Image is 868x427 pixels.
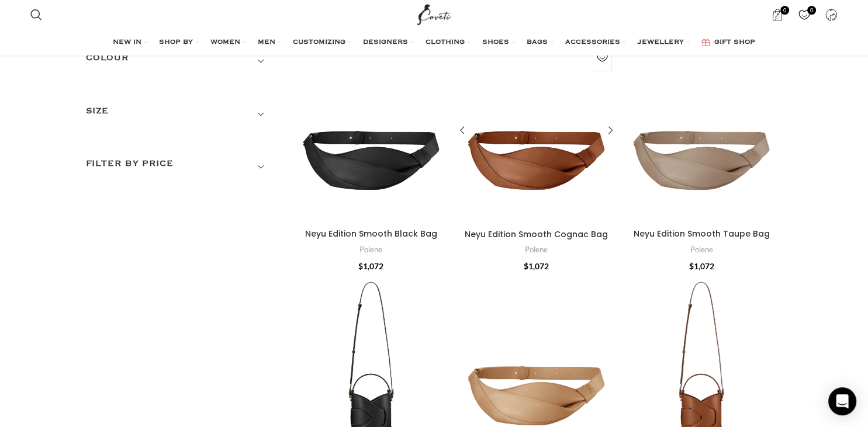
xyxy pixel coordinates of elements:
a: DESIGNERS [363,31,414,54]
span: CUSTOMIZING [293,38,345,47]
span: JEWELLERY [638,38,684,47]
a: Site logo [414,9,454,19]
span: GIFT SHOP [714,38,755,47]
h3: Filter by price [86,157,273,177]
a: Neyu Edition Smooth Taupe Bag [621,39,783,223]
span: ACCESSORIES [565,38,620,47]
span: NEW IN [113,38,141,47]
span: CLOTHING [426,38,465,47]
div: Main navigation [25,31,843,54]
a: Polene [690,244,713,255]
span: $ [524,261,528,271]
bdi: 1,072 [689,261,714,271]
a: Neyu Edition Smooth Taupe Bag [634,228,770,239]
bdi: 1,072 [524,261,549,271]
a: Polene [359,244,382,255]
a: NEW IN [113,31,147,54]
span: $ [689,261,694,271]
a: SHOP BY [159,31,199,54]
span: MEN [258,38,275,47]
a: BAGS [527,31,554,54]
span: 0 [807,6,816,15]
span: SHOP BY [159,38,193,47]
a: MEN [258,31,281,54]
a: Polene [525,244,548,255]
img: GiftBag [701,39,710,46]
a: 0 [793,3,817,26]
span: $ [358,261,363,271]
a: CUSTOMIZING [293,31,351,54]
span: BAGS [527,38,548,47]
a: Neyu Edition Smooth Black Bag [291,39,452,223]
bdi: 1,072 [358,261,383,271]
a: Neyu Edition Smooth Cognac Bag [465,228,608,240]
a: ACCESSORIES [565,31,626,54]
a: Neyu Edition Smooth Black Bag [305,228,437,239]
span: DESIGNERS [363,38,408,47]
a: WOMEN [210,31,246,54]
a: JEWELLERY [638,31,690,54]
span: WOMEN [210,38,240,47]
div: Open Intercom Messenger [828,387,856,415]
a: SHOES [482,31,515,54]
a: 0 [766,3,790,26]
span: SHOES [482,38,509,47]
a: CLOTHING [426,31,471,54]
a: Neyu Edition Smooth Cognac Bag [455,39,617,224]
h3: SIZE [86,105,273,124]
a: Search [25,3,48,26]
h3: COLOUR [86,51,273,71]
span: 0 [780,6,789,15]
a: GIFT SHOP [701,31,755,54]
div: My Wishlist [793,3,817,26]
